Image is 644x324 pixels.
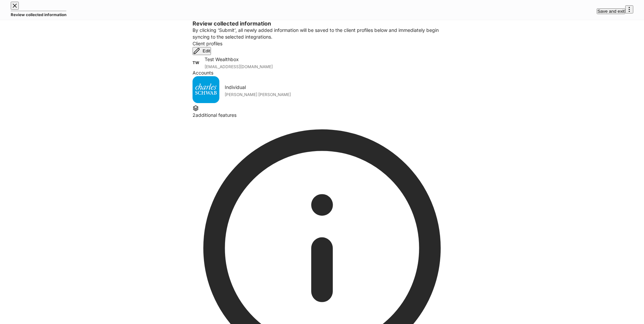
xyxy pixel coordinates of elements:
h5: TW [193,59,199,66]
div: [PERSON_NAME] [PERSON_NAME] [225,91,451,97]
div: Edit [193,48,210,54]
div: Test Wealthbox [205,56,451,63]
div: Client profiles [193,40,222,47]
img: charles-schwab-BFYFdbvS.png [193,76,219,103]
div: Save and exit [597,9,625,13]
h5: Review collected information [11,11,66,18]
div: Individual [225,84,451,91]
div: Accounts [193,70,213,76]
button: Edit [193,47,211,55]
div: [EMAIL_ADDRESS][DOMAIN_NAME] [205,63,451,70]
button: Save and exit [597,8,625,14]
p: By clicking ‘Submit’, all newly added information will be saved to the client profiles below and ... [193,27,451,40]
h3: Review collected information [193,20,451,27]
